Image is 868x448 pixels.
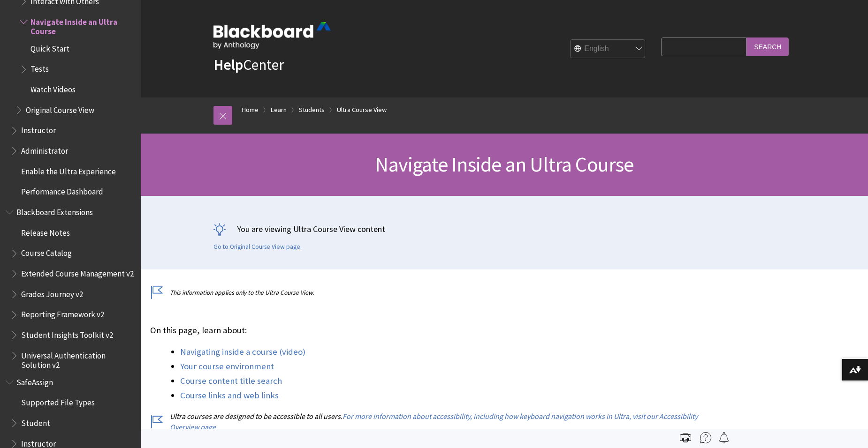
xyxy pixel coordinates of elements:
[30,61,49,74] span: Tests
[30,14,134,36] span: Navigate Inside an Ultra Course
[21,164,116,176] span: Enable the Ultra Experience
[150,288,720,297] p: This information applies only to the Ultra Course View.
[16,374,53,387] span: SafeAssign
[16,204,93,217] span: Blackboard Extensions
[213,55,243,74] strong: Help
[150,411,720,432] p: Ultra courses are designed to be accessible to all users.
[21,286,83,299] span: Grades Journey v2
[30,41,69,53] span: Quick Start
[213,243,302,251] a: Go to Original Course View page.
[571,40,646,59] select: Site Language Selector
[375,151,633,177] span: Navigate Inside an Ultra Course
[337,104,387,116] a: Ultra Course View
[718,432,730,443] img: Follow this page
[213,223,795,235] p: You are viewing Ultra Course View content
[180,346,305,358] a: Navigating inside a course (video)
[21,348,134,370] span: Universal Authentication Solution v2
[30,82,76,94] span: Watch Videos
[6,204,135,370] nav: Book outline for Blackboard Extensions
[170,411,698,432] a: For more information about accessibility, including how keyboard navigation works in Ultra, visit...
[271,104,287,116] a: Learn
[21,246,72,258] span: Course Catalog
[746,37,789,56] input: Search
[21,123,56,135] span: Instructor
[21,395,95,408] span: Supported File Types
[21,225,70,238] span: Release Notes
[21,266,134,278] span: Extended Course Management v2
[180,375,282,387] a: Course content title search
[21,327,113,340] span: Student Insights Toolkit v2
[150,324,720,336] p: On this page, learn about:
[299,104,325,116] a: Students
[700,432,711,443] img: More help
[26,102,94,115] span: Original Course View
[180,361,274,372] a: Your course environment
[21,184,103,197] span: Performance Dashboard
[180,390,279,401] a: Course links and web links
[21,415,50,428] span: Student
[213,55,284,74] a: HelpCenter
[21,143,68,156] span: Administrator
[680,432,691,443] img: Print
[21,307,104,320] span: Reporting Framework v2
[213,22,331,49] img: Blackboard by Anthology
[242,104,259,116] a: Home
